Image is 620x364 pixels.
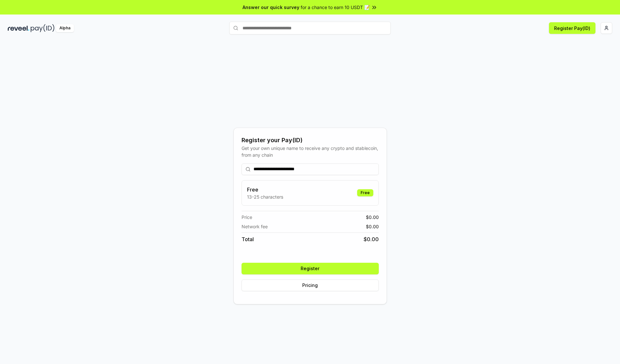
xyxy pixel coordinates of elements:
[242,235,254,243] span: Total
[242,214,252,221] span: Price
[242,280,379,291] button: Pricing
[366,214,379,221] span: $ 0.00
[366,223,379,230] span: $ 0.00
[247,193,283,200] p: 13-25 characters
[242,145,379,158] div: Get your own unique name to receive any crypto and stablecoin, from any chain
[247,186,283,193] h3: Free
[242,263,379,274] button: Register
[242,136,379,145] div: Register your Pay(ID)
[31,24,55,32] img: pay_id
[8,24,29,32] img: reveel_dark
[242,223,268,230] span: Network fee
[364,235,379,243] span: $ 0.00
[357,189,373,196] div: Free
[549,22,595,34] button: Register Pay(ID)
[56,24,74,32] div: Alpha
[301,4,370,11] span: for a chance to earn 10 USDT 📝
[243,4,299,11] span: Answer our quick survey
